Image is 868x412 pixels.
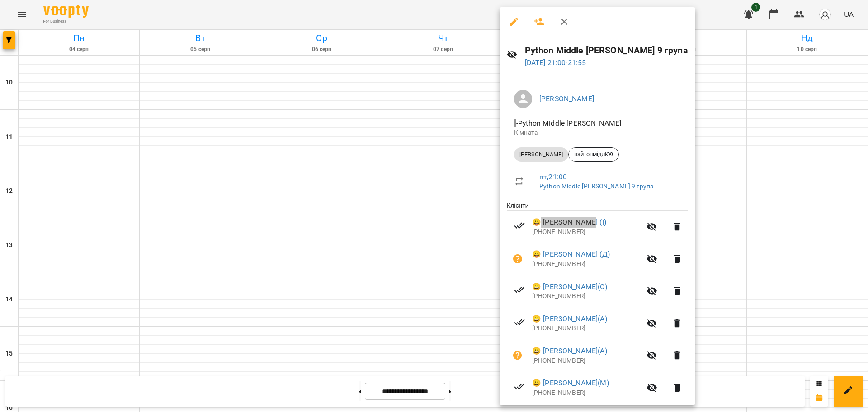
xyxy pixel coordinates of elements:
[539,183,653,190] a: Python Middle [PERSON_NAME] 9 група
[532,217,606,228] a: 😀 [PERSON_NAME] (І)
[532,324,641,333] p: [PHONE_NUMBER]
[532,228,641,237] p: [PHONE_NUMBER]
[532,314,607,324] a: 😀 [PERSON_NAME](А)
[514,128,681,137] p: Кімната
[514,119,623,127] span: - Python Middle [PERSON_NAME]
[514,381,525,392] svg: Візит сплачено
[507,345,528,366] button: Візит ще не сплачено. Додати оплату?
[514,317,525,328] svg: Візит сплачено
[539,173,567,181] a: пт , 21:00
[539,94,594,103] a: [PERSON_NAME]
[532,249,610,260] a: 😀 [PERSON_NAME] (Д)
[514,150,568,159] span: [PERSON_NAME]
[532,281,607,292] a: 😀 [PERSON_NAME](С)
[532,346,607,356] a: 😀 [PERSON_NAME](А)
[568,147,619,162] div: пайтонмідлЮ9
[532,356,641,365] p: [PHONE_NUMBER]
[532,260,641,269] p: [PHONE_NUMBER]
[532,389,641,398] p: [PHONE_NUMBER]
[525,58,586,67] a: [DATE] 21:00-21:55
[532,378,609,389] a: 😀 [PERSON_NAME](М)
[569,150,618,159] span: пайтонмідлЮ9
[532,292,641,301] p: [PHONE_NUMBER]
[525,43,688,57] h6: Python Middle [PERSON_NAME] 9 група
